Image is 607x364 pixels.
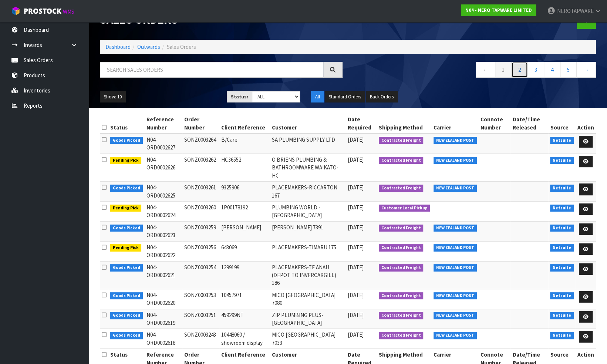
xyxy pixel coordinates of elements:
button: All [311,91,324,103]
td: PLUMBING WORLD - [GEOGRAPHIC_DATA] [270,201,346,221]
td: MICO [GEOGRAPHIC_DATA] 7033 [270,329,346,349]
td: 1299199 [219,261,270,289]
span: Pending Pick [110,157,141,164]
td: [PERSON_NAME] 7391 [270,221,346,241]
td: PLACEMAKERS-RICCARTON 167 [270,182,346,202]
span: Netsuite [550,244,574,252]
span: Netsuite [550,292,574,300]
td: B/Care [219,134,270,154]
span: NEW ZEALAND POST [434,264,477,272]
button: Standard Orders [325,91,365,103]
span: [DATE] [348,184,364,191]
span: [DATE] [348,136,364,143]
td: 459299NT [219,309,270,329]
a: 4 [544,62,560,78]
span: Netsuite [550,157,574,164]
th: Carrier [432,114,479,134]
span: [DATE] [348,331,364,338]
td: [PERSON_NAME] [219,221,270,241]
td: N04-ORD0002618 [145,329,183,349]
td: N04-ORD0002625 [145,182,183,202]
a: 2 [511,62,528,78]
span: NEROTAPWARE [557,7,593,14]
th: Order Number [182,114,219,134]
span: [DATE] [348,291,364,299]
td: MICO [GEOGRAPHIC_DATA] 7080 [270,289,346,309]
span: Netsuite [550,264,574,272]
td: ZIP PLUMBING PLUS- [GEOGRAPHIC_DATA] [270,309,346,329]
span: Goods Picked [110,312,143,319]
th: Connote Number [479,114,511,134]
th: Reference Number [145,114,183,134]
button: Show: 10 [100,91,126,103]
td: SONZ0003264 [182,134,219,154]
span: Netsuite [550,137,574,144]
h1: Sales Orders [100,13,343,26]
td: N04-ORD0002620 [145,289,183,309]
td: SONZ0003243 [182,329,219,349]
span: Customer Local Pickup [379,205,430,212]
span: [DATE] [348,264,364,271]
td: 643069 [219,241,270,261]
td: N04-ORD0002622 [145,241,183,261]
span: NEW ZEALAND POST [434,137,477,144]
a: 1 [495,62,512,78]
td: SONZ0003260 [182,201,219,221]
nav: Page navigation [354,62,596,80]
img: cube-alt.png [11,6,20,16]
span: [DATE] [348,224,364,231]
a: Outwards [137,43,160,50]
a: 5 [560,62,577,78]
th: Customer [270,114,346,134]
td: SA PLUMBING SUPPLY LTD [270,134,346,154]
span: Contracted Freight [379,137,424,144]
span: Contracted Freight [379,157,424,164]
a: ← [476,62,495,78]
td: 10457971 [219,289,270,309]
span: NEW ZEALAND POST [434,292,477,300]
span: Sales Orders [167,43,196,50]
span: Goods Picked [110,264,143,272]
span: Netsuite [550,332,574,339]
span: Pending Pick [110,205,141,212]
span: Pending Pick [110,244,141,252]
td: 9325906 [219,182,270,202]
a: → [576,62,596,78]
span: [DATE] [348,204,364,211]
span: NEW ZEALAND POST [434,312,477,319]
span: Goods Picked [110,225,143,232]
span: Contracted Freight [379,244,424,252]
span: [DATE] [348,244,364,251]
td: N04-ORD0002626 [145,154,183,181]
strong: N04 - NERO TAPWARE LIMITED [465,7,532,13]
span: NEW ZEALAND POST [434,332,477,339]
td: N04-ORD0002623 [145,221,183,241]
td: SONZ0003262 [182,154,219,181]
small: WMS [63,8,74,15]
span: Contracted Freight [379,312,424,319]
span: Goods Picked [110,185,143,192]
span: Contracted Freight [379,332,424,339]
span: Contracted Freight [379,185,424,192]
span: Goods Picked [110,292,143,300]
td: 1P00178192 [219,201,270,221]
span: Netsuite [550,205,574,212]
strong: Status: [231,94,248,100]
td: SONZ0003253 [182,289,219,309]
span: NEW ZEALAND POST [434,244,477,252]
span: Contracted Freight [379,225,424,232]
span: Goods Picked [110,332,143,339]
td: SONZ0003251 [182,309,219,329]
td: SONZ0003261 [182,182,219,202]
span: [DATE] [348,156,364,163]
a: 3 [527,62,544,78]
span: Netsuite [550,312,574,319]
th: Shipping Method [377,114,432,134]
span: Netsuite [550,185,574,192]
th: Status [108,114,145,134]
th: Source [548,114,576,134]
span: Netsuite [550,225,574,232]
th: Date/Time Released [510,114,548,134]
span: NEW ZEALAND POST [434,225,477,232]
button: Back Orders [366,91,398,103]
